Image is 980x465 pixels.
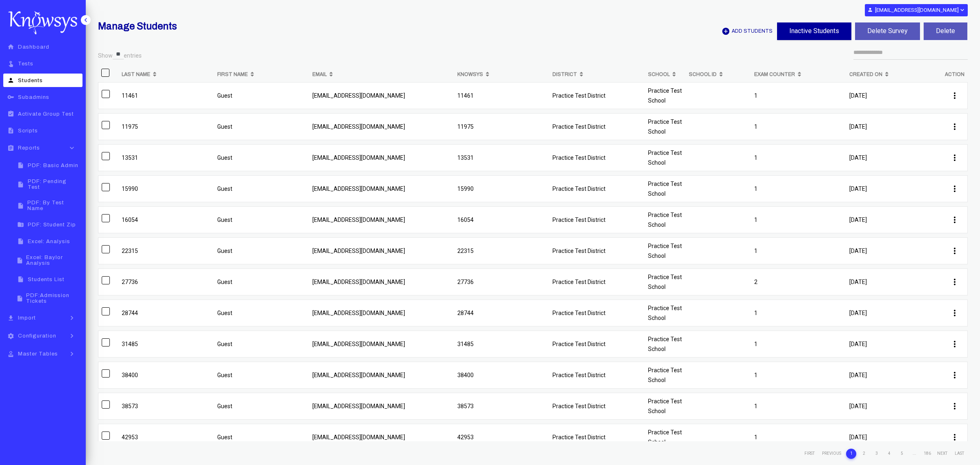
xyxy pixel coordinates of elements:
[16,276,26,283] i: insert_drive_file
[18,111,74,117] span: Activate Group Test
[457,401,546,411] p: 38573
[312,339,451,349] p: [EMAIL_ADDRESS][DOMAIN_NAME]
[28,179,80,190] span: PDF: Pending Test
[875,7,959,13] b: [EMAIL_ADDRESS][DOMAIN_NAME]
[457,308,546,318] p: 28744
[754,401,843,411] p: 1
[28,222,76,228] span: PDF: Student Zip
[754,69,795,79] b: Exam Counter
[754,122,843,132] p: 1
[82,16,90,24] i: keyboard_arrow_left
[6,145,16,152] i: assignment
[312,91,451,101] p: [EMAIL_ADDRESS][DOMAIN_NAME]
[884,449,894,459] li: 4
[867,7,873,13] i: person
[952,449,967,458] li: Last
[721,22,773,40] button: add_circleAdd Students
[312,122,451,132] p: [EMAIL_ADDRESS][DOMAIN_NAME]
[457,246,546,256] p: 22315
[18,145,40,151] span: Reports
[754,91,843,101] p: 1
[849,370,938,380] p: [DATE]
[648,148,682,168] p: Practice Test School
[945,69,964,79] b: Action
[457,184,546,194] p: 15990
[217,432,306,442] p: Guest
[6,94,16,101] i: key
[18,333,56,339] span: Configuration
[754,432,843,442] p: 1
[457,153,546,163] p: 13531
[552,339,641,349] p: Practice Test District
[754,277,843,287] p: 2
[754,215,843,225] p: 1
[950,184,960,194] i: more_vert
[16,162,26,169] i: insert_drive_file
[217,69,248,79] b: First Name
[6,43,16,50] i: home
[849,91,938,101] p: [DATE]
[950,339,960,349] i: more_vert
[648,396,682,416] p: Practice Test School
[648,427,682,447] p: Practice Test School
[648,86,682,105] p: Practice Test School
[122,308,211,318] p: 28744
[217,370,306,380] p: Guest
[849,246,938,256] p: [DATE]
[754,308,843,318] p: 1
[722,27,730,36] i: add_circle
[312,69,327,79] b: Email
[122,153,211,163] p: 13531
[648,272,682,292] p: Practice Test School
[6,110,16,117] i: assignment_turned_in
[959,7,965,13] i: expand_more
[552,184,641,194] p: Practice Test District
[897,449,907,459] li: 5
[18,78,43,83] span: Students
[122,401,211,411] p: 38573
[849,339,938,349] p: [DATE]
[312,432,451,442] p: [EMAIL_ADDRESS][DOMAIN_NAME]
[552,246,641,256] p: Practice Test District
[552,432,641,442] p: Practice Test District
[950,246,960,256] i: more_vert
[66,332,78,340] i: keyboard_arrow_right
[312,370,451,380] p: [EMAIL_ADDRESS][DOMAIN_NAME]
[217,277,306,287] p: Guest
[457,215,546,225] p: 16054
[552,370,641,380] p: Practice Test District
[689,69,717,79] b: School ID
[777,22,851,40] button: Inactive Students
[312,308,451,318] p: [EMAIL_ADDRESS][DOMAIN_NAME]
[122,215,211,225] p: 16054
[849,401,938,411] p: [DATE]
[552,91,641,101] p: Practice Test District
[849,308,938,318] p: [DATE]
[846,449,856,459] li: 1
[648,117,682,136] p: Practice Test School
[217,215,306,225] p: Guest
[122,277,211,287] p: 27736
[849,69,882,79] b: Created On
[754,153,843,163] p: 1
[648,179,682,199] p: Practice Test School
[552,401,641,411] p: Practice Test District
[27,200,80,211] span: PDF: By Test Name
[457,339,546,349] p: 31485
[122,370,211,380] p: 38400
[312,277,451,287] p: [EMAIL_ADDRESS][DOMAIN_NAME]
[950,122,960,132] i: more_vert
[552,122,641,132] p: Practice Test District
[6,351,16,358] i: approval
[122,122,211,132] p: 11975
[552,153,641,163] p: Practice Test District
[122,246,211,256] p: 22315
[552,308,641,318] p: Practice Test District
[950,277,960,287] i: more_vert
[849,277,938,287] p: [DATE]
[950,308,960,318] i: more_vert
[552,69,577,79] b: District
[26,255,80,266] span: Excel: Baylor Analysis
[457,277,546,287] p: 27736
[16,181,26,188] i: insert_drive_file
